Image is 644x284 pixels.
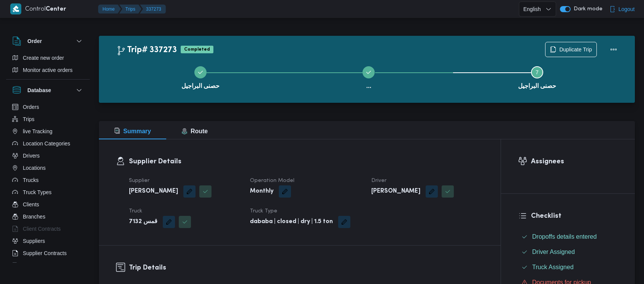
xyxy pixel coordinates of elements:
[453,57,621,97] button: حصنى البراجيل
[23,200,39,209] span: Clients
[518,81,556,91] span: حصنى البراجيل
[9,247,87,259] button: Supplier Contracts
[27,86,51,95] h3: Database
[9,101,87,113] button: Orders
[129,217,157,227] b: قمس 7132
[129,209,142,214] span: Truck
[532,232,597,241] span: Dropoffs details entered
[23,139,70,148] span: Location Categories
[129,156,483,167] h3: Supplier Details
[23,188,51,197] span: Truck Types
[250,217,333,227] b: dababa | closed | dry | 1.5 ton
[9,52,87,64] button: Create new order
[250,209,277,214] span: Truck Type
[606,2,638,17] button: Logout
[197,69,204,75] svg: Step 1 is complete
[619,5,635,14] span: Logout
[545,42,597,57] button: Duplicate Trip
[9,150,87,162] button: Drivers
[9,211,87,223] button: Branches
[285,57,453,97] button: ...
[98,5,121,14] button: Home
[129,263,483,273] h3: Trip Details
[23,65,73,75] span: Monitor active orders
[536,69,539,75] span: 7
[9,235,87,247] button: Suppliers
[181,46,213,53] span: Completed
[10,3,21,14] img: X8yXhbKr1z7QwAAAABJRU5ErkJggg==
[12,86,84,95] button: Database
[250,187,274,196] b: Monthly
[559,45,592,54] span: Duplicate Trip
[6,52,90,79] div: Order
[116,45,177,55] h2: Trip# 337273
[23,115,35,124] span: Trips
[532,233,597,240] span: Dropoffs details entered
[518,231,618,243] button: Dropoffs details entered
[119,5,142,14] button: Trips
[129,178,149,183] span: Supplier
[23,261,42,270] span: Devices
[366,69,372,75] svg: Step ... is complete
[114,128,151,134] span: Summary
[531,156,618,167] h3: Assignees
[518,261,618,273] button: Truck Assigned
[23,236,45,246] span: Suppliers
[532,264,574,270] span: Truck Assigned
[23,151,40,160] span: Drivers
[531,211,618,221] h3: Checklist
[532,263,574,272] span: Truck Assigned
[371,187,420,196] b: [PERSON_NAME]
[23,224,61,233] span: Client Contracts
[9,186,87,198] button: Truck Types
[181,81,219,91] span: حصنى البراجيل
[181,128,208,134] span: Route
[46,6,66,12] b: Center
[23,53,64,62] span: Create new order
[129,187,178,196] b: [PERSON_NAME]
[9,174,87,186] button: Trucks
[9,198,87,211] button: Clients
[518,246,618,258] button: Driver Assigned
[371,178,386,183] span: Driver
[12,37,84,46] button: Order
[116,57,285,97] button: حصنى البراجيل
[9,113,87,125] button: Trips
[23,163,46,172] span: Locations
[140,5,166,14] button: 337273
[9,223,87,235] button: Client Contracts
[8,254,32,276] iframe: chat widget
[9,162,87,174] button: Locations
[27,37,42,46] h3: Order
[6,101,90,266] div: Database
[23,249,67,258] span: Supplier Contracts
[9,259,87,271] button: Devices
[250,178,294,183] span: Operation Model
[23,102,39,112] span: Orders
[23,212,45,221] span: Branches
[532,249,575,255] span: Driver Assigned
[23,176,38,185] span: Trucks
[366,81,371,91] span: ...
[184,47,210,52] b: Completed
[606,42,621,57] button: Actions
[532,247,575,257] span: Driver Assigned
[571,6,603,12] span: Dark mode
[9,137,87,150] button: Location Categories
[9,64,87,76] button: Monitor active orders
[23,127,52,136] span: live Tracking
[9,125,87,137] button: live Tracking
